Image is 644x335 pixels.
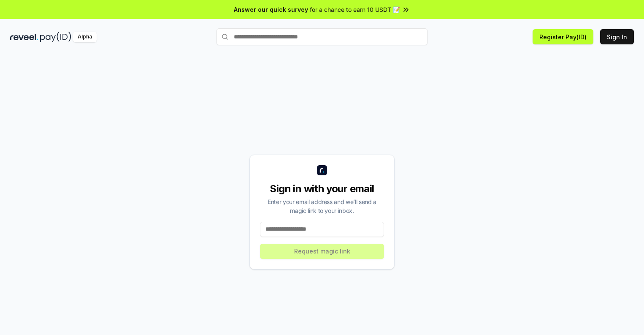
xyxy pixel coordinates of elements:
img: logo_small [317,165,327,175]
div: Alpha [73,32,97,42]
div: Sign in with your email [260,182,384,196]
button: Sign In [600,29,634,44]
span: for a chance to earn 10 USDT 📝 [310,5,400,14]
div: Enter your email address and we’ll send a magic link to your inbox. [260,197,384,215]
img: pay_id [40,32,71,42]
span: Answer our quick survey [234,5,308,14]
img: reveel_dark [10,32,38,42]
button: Register Pay(ID) [533,29,593,44]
